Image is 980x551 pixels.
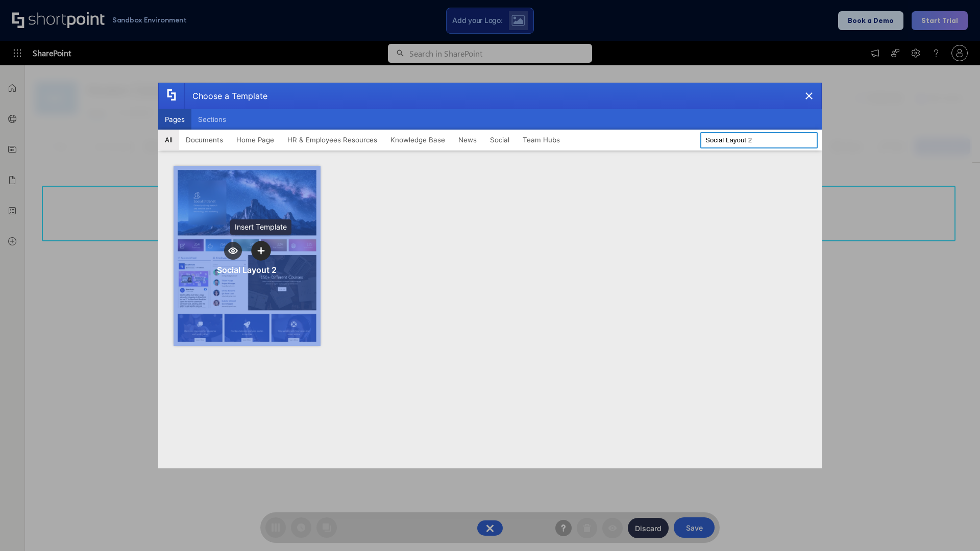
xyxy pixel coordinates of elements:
button: Sections [191,109,233,130]
input: Search [700,132,818,148]
button: Social [483,130,516,150]
button: Pages [158,109,191,130]
iframe: Chat Widget [929,502,980,551]
div: template selector [158,83,822,468]
button: News [452,130,483,150]
div: Social Layout 2 [217,265,277,275]
button: HR & Employees Resources [281,130,384,150]
button: All [158,130,179,150]
button: Team Hubs [516,130,567,150]
button: Home Page [230,130,281,150]
div: Choose a Template [184,83,267,109]
button: Knowledge Base [384,130,452,150]
button: Documents [179,130,230,150]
